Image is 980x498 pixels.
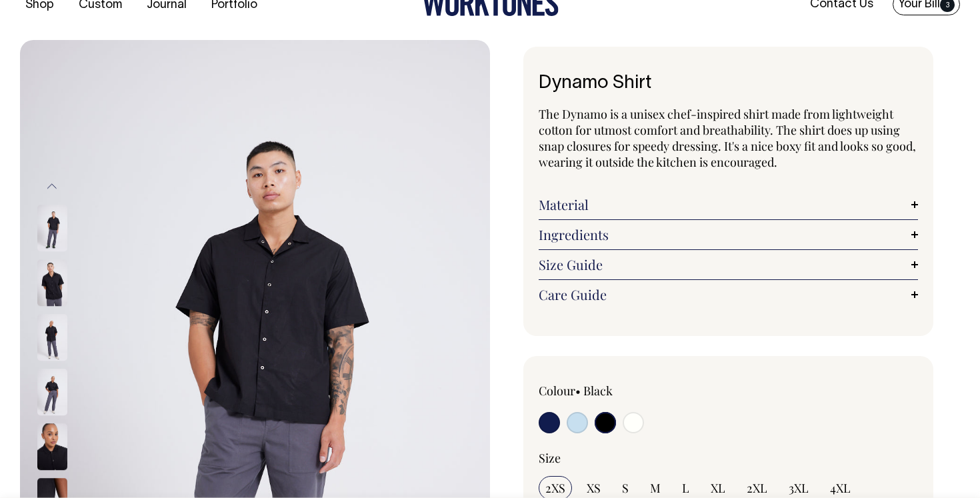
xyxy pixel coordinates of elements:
[650,480,661,496] span: M
[622,480,629,496] span: S
[37,424,67,471] img: black
[539,257,918,273] a: Size Guide
[587,480,601,496] span: XS
[539,227,918,243] a: Ingredients
[545,480,565,496] span: 2XS
[37,369,67,416] img: black
[539,73,918,94] h1: Dynamo Shirt
[682,480,689,496] span: L
[747,480,767,496] span: 2XL
[539,383,691,399] div: Colour
[539,450,918,466] div: Size
[789,480,809,496] span: 3XL
[37,205,67,252] img: black
[539,197,918,213] a: Material
[583,383,613,399] label: Black
[42,171,62,201] button: Previous
[539,287,918,303] a: Care Guide
[37,260,67,307] img: black
[539,106,916,170] span: The Dynamo is a unisex chef-inspired shirt made from lightweight cotton for utmost comfort and br...
[711,480,725,496] span: XL
[37,315,67,361] img: black
[575,383,581,399] span: •
[830,480,851,496] span: 4XL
